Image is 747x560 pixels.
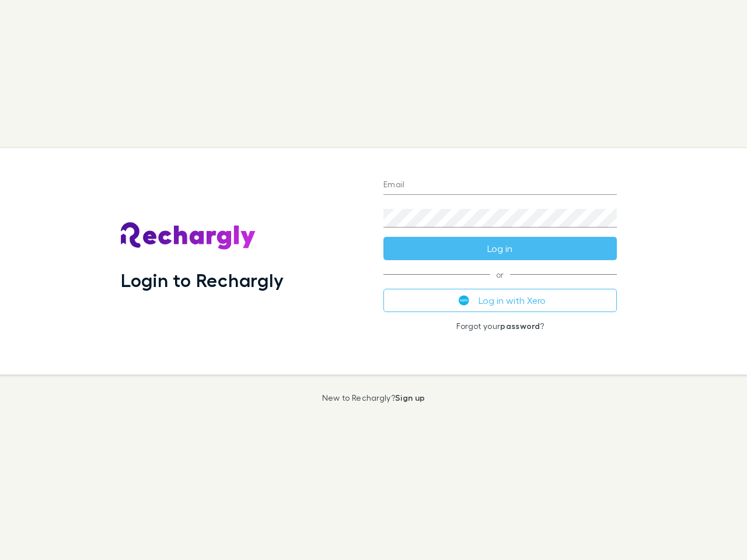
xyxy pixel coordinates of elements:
a: Sign up [395,393,425,402]
p: New to Rechargly? [322,393,425,402]
h1: Login to Rechargly [121,269,284,291]
button: Log in [383,237,617,260]
img: Xero's logo [459,295,469,306]
a: password [500,321,540,331]
button: Log in with Xero [383,289,617,312]
p: Forgot your ? [383,321,617,331]
img: Rechargly's Logo [121,222,256,250]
